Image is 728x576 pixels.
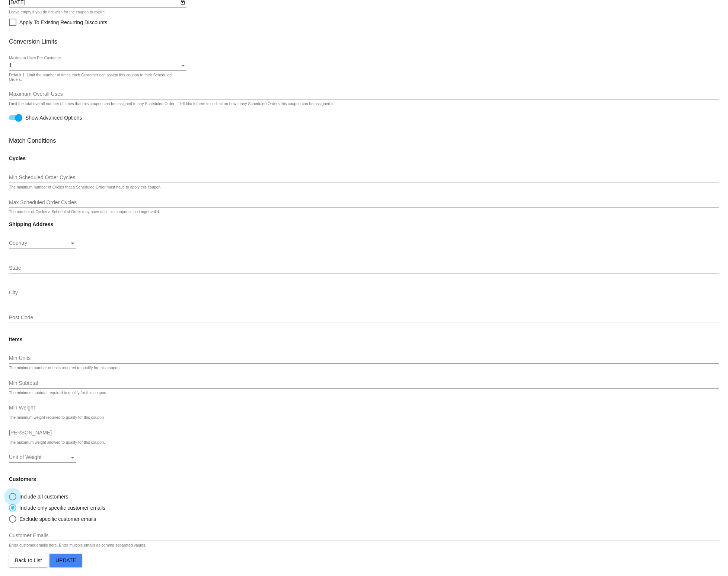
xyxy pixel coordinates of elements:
div: Include all customers [16,494,68,500]
input: Min Subtotal [9,380,719,386]
input: Max Scheduled Order Cycles [9,200,719,206]
span: Update [55,557,76,563]
h4: Shipping Address [9,221,719,227]
div: Limit the total overall number of times that this coupon can be assigned to any Scheduled Order. ... [9,102,336,106]
div: Leave empty if you do not wish for the coupon to expire. [9,10,106,15]
div: The number of Cycles a Scheduled Order may have until this coupon is no longer valid. [9,210,160,214]
span: Apply To Existing Recurring Discounts [19,18,107,27]
input: State [9,265,719,271]
span: Country [9,240,27,246]
h4: Customers [9,476,719,482]
div: The maximum weight allowed to qualify for this coupon. [9,440,105,445]
input: Maximum Overall Uses [9,91,719,97]
div: The minimum number of units required to qualify for this coupon. [9,366,121,370]
div: The minimum weight required to qualify for this coupon [9,415,104,420]
input: Min Units [9,355,719,361]
mat-radio-group: Select an option [9,489,105,523]
input: Customer Emails [9,533,719,539]
input: City [9,290,719,296]
h3: Match Conditions [9,137,719,144]
button: Update [50,554,82,567]
input: Post Code [9,315,719,321]
mat-select: Unit of Weight [9,455,76,461]
div: Enter customer emails here. Enter multiple emails as comma separated values. [9,543,146,548]
span: Show Advanced Options [25,114,82,121]
div: The minimum subtotal required to qualify for this coupon. [9,391,107,395]
div: Include only specific customer emails [16,505,105,511]
h3: Conversion Limits [9,38,719,45]
div: Exclude specific customer emails [16,516,96,522]
input: Min Weight [9,405,719,411]
div: The minimum number of Cycles that a Scheduled Order must have to apply this coupon. [9,185,162,190]
button: Back to List [9,554,48,567]
div: Default 1. Limit the number of times each Customer can assign this coupon to their Scheduled Orders. [9,73,183,82]
h4: Cycles [9,155,719,161]
input: Max Weight [9,430,719,436]
span: Unit of Weight [9,454,42,460]
h4: Items [9,336,719,342]
span: Back to List [15,557,42,563]
span: 1 [9,62,12,68]
input: Min Scheduled Order Cycles [9,175,719,181]
mat-select: Country [9,240,76,246]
